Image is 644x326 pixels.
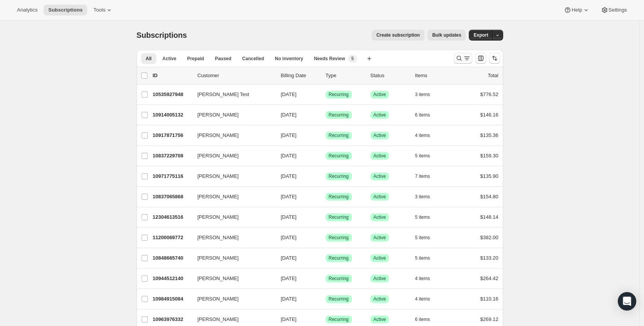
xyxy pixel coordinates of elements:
[153,232,499,243] div: 11200069772[PERSON_NAME][DATE]SuccessRecurringSuccessActive5 items$382.00
[480,153,499,159] span: $159.30
[153,72,499,79] div: IDCustomerBilling DateTypeStatusItemsTotal
[275,56,303,62] span: No inventory
[415,173,430,179] span: 7 items
[193,129,270,142] button: [PERSON_NAME]
[480,316,499,322] span: $269.12
[473,32,488,38] span: Export
[415,273,439,284] button: 4 items
[415,153,430,159] span: 5 items
[198,275,239,282] span: [PERSON_NAME]
[153,111,191,119] p: 10914005132
[153,110,499,120] div: 10914005132[PERSON_NAME][DATE]SuccessRecurringSuccessActive6 items$146.16
[415,294,439,304] button: 4 items
[415,112,430,118] span: 6 items
[162,56,176,62] span: Active
[153,72,191,79] p: ID
[370,72,409,79] p: Status
[559,5,594,15] button: Help
[153,130,499,141] div: 10917871756[PERSON_NAME][DATE]SuccessRecurringSuccessActive4 items$135.36
[281,214,297,220] span: [DATE]
[374,91,386,98] span: Active
[44,5,87,15] button: Subscriptions
[374,194,386,200] span: Active
[329,132,349,139] span: Recurring
[329,235,349,241] span: Recurring
[415,296,430,302] span: 4 items
[329,173,349,179] span: Recurring
[480,255,499,261] span: $133.20
[480,112,499,118] span: $146.16
[281,275,297,281] span: [DATE]
[153,295,191,303] p: 10984915084
[215,56,232,62] span: Paused
[329,153,349,159] span: Recurring
[415,171,439,182] button: 7 items
[374,173,386,179] span: Active
[198,152,239,160] span: [PERSON_NAME]
[480,91,499,97] span: $776.52
[153,253,499,264] div: 10848665740[PERSON_NAME][DATE]SuccessRecurringSuccessActive5 items$133.20
[480,194,499,199] span: $154.80
[374,296,386,302] span: Active
[374,112,386,118] span: Active
[198,295,239,303] span: [PERSON_NAME]
[480,173,499,179] span: $135.90
[415,130,439,141] button: 4 items
[432,32,461,38] span: Bulk updates
[415,235,430,241] span: 5 items
[193,313,270,326] button: [PERSON_NAME]
[351,56,354,62] span: 5
[489,53,500,64] button: Sort the results
[281,173,297,179] span: [DATE]
[153,191,499,202] div: 10837065868[PERSON_NAME][DATE]SuccessRecurringSuccessActive3 items$154.80
[415,253,439,264] button: 5 items
[329,275,349,282] span: Recurring
[198,193,239,201] span: [PERSON_NAME]
[198,254,239,262] span: [PERSON_NAME]
[374,235,386,241] span: Active
[193,150,270,162] button: [PERSON_NAME]
[153,273,499,284] div: 10944512140[PERSON_NAME][DATE]SuccessRecurringSuccessActive4 items$264.42
[198,316,239,323] span: [PERSON_NAME]
[198,72,275,79] p: Customer
[193,211,270,223] button: [PERSON_NAME]
[153,150,499,161] div: 10837229708[PERSON_NAME][DATE]SuccessRecurringSuccessActive5 items$159.30
[428,30,466,41] button: Bulk updates
[571,7,582,13] span: Help
[153,316,191,323] p: 10963976332
[454,53,472,64] button: Search and filter results
[146,56,152,62] span: All
[415,191,439,202] button: 3 items
[480,296,499,302] span: $110.16
[153,275,191,282] p: 10944512140
[329,296,349,302] span: Recurring
[193,109,270,121] button: [PERSON_NAME]
[153,314,499,325] div: 10963976332[PERSON_NAME][DATE]SuccessRecurringSuccessActive6 items$269.12
[469,30,493,41] button: Export
[153,171,499,182] div: 10971775116[PERSON_NAME][DATE]SuccessRecurringSuccessActive7 items$135.90
[281,255,297,261] span: [DATE]
[374,132,386,139] span: Active
[618,292,636,311] div: Open Intercom Messenger
[153,234,191,242] p: 11200069772
[193,272,270,285] button: [PERSON_NAME]
[281,194,297,199] span: [DATE]
[153,132,191,139] p: 10917871756
[193,88,270,101] button: [PERSON_NAME] Test
[488,72,498,79] p: Total
[281,296,297,302] span: [DATE]
[153,212,499,223] div: 12304613516[PERSON_NAME][DATE]SuccessRecurringSuccessActive5 items$148.14
[153,213,191,221] p: 12304613516
[314,56,345,62] span: Needs Review
[475,53,486,64] button: Customize table column order and visibility
[415,150,439,161] button: 5 items
[187,56,204,62] span: Prepaid
[415,72,454,79] div: Items
[193,191,270,203] button: [PERSON_NAME]
[12,5,42,15] button: Analytics
[480,235,499,240] span: $382.00
[281,91,297,97] span: [DATE]
[415,194,430,200] span: 3 items
[198,132,239,139] span: [PERSON_NAME]
[193,170,270,182] button: [PERSON_NAME]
